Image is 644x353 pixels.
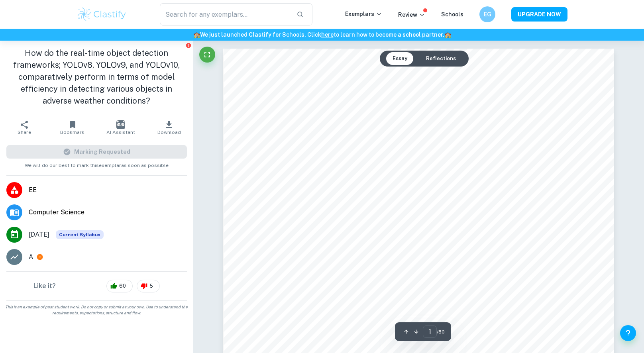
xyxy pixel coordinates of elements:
p: A [29,252,33,262]
a: Schools [441,11,463,18]
button: Fullscreen [199,47,215,63]
button: Essay [386,52,414,65]
span: We will do our best to mark this exemplar as soon as possible [25,159,169,169]
span: Download [157,129,181,135]
h6: Like it? [33,281,56,291]
button: AI Assistant [96,116,145,139]
h1: How do the real-time object detection frameworks; YOLOv8, YOLOv9, and YOLOv10, comparatively perf... [6,47,187,107]
img: Clastify logo [77,6,127,22]
button: Report issue [186,42,192,48]
span: 60 [115,282,130,290]
span: Current Syllabus [56,230,104,239]
div: This exemplar is based on the current syllabus. Feel free to refer to it for inspiration/ideas wh... [56,230,104,239]
button: Reflections [420,52,462,65]
h6: We just launched Clastify for Schools. Click to learn how to become a school partner. [2,30,642,39]
span: Share [18,129,31,135]
span: 🏫 [444,31,451,38]
span: 🏫 [193,31,200,38]
a: here [321,31,334,38]
span: / 80 [437,328,445,335]
p: Exemplars [345,10,382,18]
div: 5 [137,280,160,292]
h6: EG [483,10,492,19]
span: EE [29,185,187,195]
span: AI Assistant [106,129,135,135]
span: This is an example of past student work. Do not copy or submit as your own. Use to understand the... [3,304,190,316]
img: AI Assistant [116,120,125,129]
button: Help and Feedback [620,325,636,341]
span: [DATE] [29,230,49,239]
p: Review [398,10,425,19]
div: 60 [106,280,133,292]
button: Bookmark [48,116,96,139]
span: 5 [145,282,157,290]
span: Computer Science [29,208,187,217]
span: Bookmark [60,129,84,135]
input: Search for any exemplars... [160,3,290,25]
button: EG [479,6,495,22]
button: Download [145,116,193,139]
button: UPGRADE NOW [511,7,567,22]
